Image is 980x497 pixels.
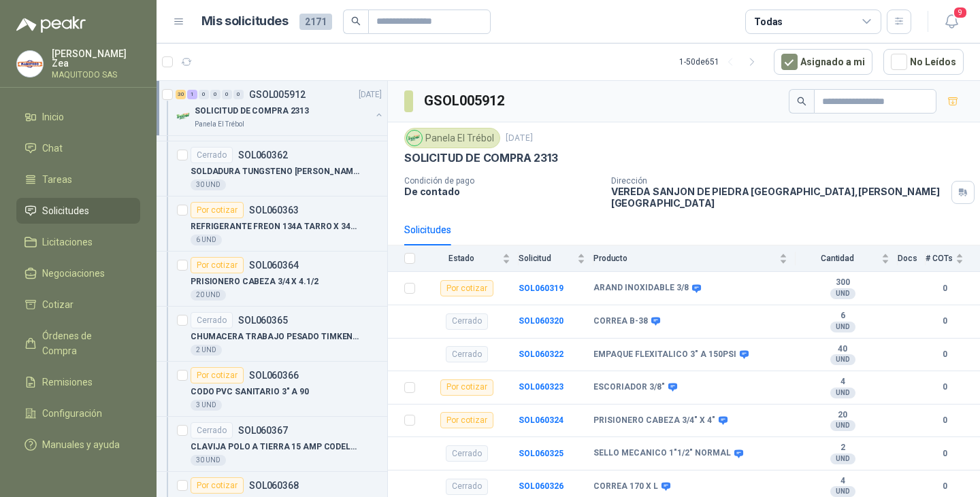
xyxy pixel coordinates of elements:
p: SOL060365 [238,315,288,325]
button: No Leídos [883,49,964,75]
a: CerradoSOL060362SOLDADURA TUNGSTENO [PERSON_NAME] 3/3230 UND [157,141,387,196]
b: SOL060320 [519,316,563,326]
a: CerradoSOL060367CLAVIJA POLO A TIERRA 15 AMP CODELCA30 UND [157,417,387,472]
p: SOL060368 [249,481,299,490]
th: # COTs [926,245,980,272]
a: Solicitudes [16,198,140,224]
div: Panela El Trébol [404,128,500,148]
p: PRISIONERO CABEZA 3/4 X 4.1/2 [191,275,318,288]
a: Por cotizarSOL060366CODO PVC SANITARIO 3" A 903 UND [157,362,387,417]
div: Cerrado [191,422,233,439]
a: Chat [16,135,140,161]
b: 2 [796,443,889,453]
a: Negociaciones [16,260,140,286]
span: Cotizar [42,297,73,312]
span: Remisiones [42,375,93,390]
p: REFRIGERANTE FREON 134A TARRO X 340 GR [191,220,360,233]
div: Cerrado [191,312,233,328]
div: 0 [222,90,232,99]
span: Tareas [42,172,72,187]
button: Asignado a mi [774,49,872,75]
div: 30 UND [191,455,226,466]
b: EMPAQUE FLEXITALICO 3" A 150PSI [593,349,736,360]
img: Company Logo [176,108,192,124]
a: Licitaciones [16,229,140,255]
a: SOL060323 [519,382,563,392]
b: PRISIONERO CABEZA 3/4" X 4" [593,415,715,426]
p: De contado [404,186,600,197]
b: ARAND INOXIDABLE 3/8 [593,283,689,294]
span: search [797,97,806,106]
a: Inicio [16,104,140,130]
p: Condición de pago [404,176,600,186]
p: VEREDA SANJON DE PIEDRA [GEOGRAPHIC_DATA] , [PERSON_NAME][GEOGRAPHIC_DATA] [611,186,946,209]
div: Solicitudes [404,222,451,237]
span: 2171 [299,14,332,30]
p: SOLICITUD DE COMPRA 2313 [195,105,309,118]
div: UND [830,453,855,464]
img: Company Logo [407,131,422,145]
span: 9 [953,6,968,19]
div: 20 UND [191,290,226,301]
p: SOL060362 [238,150,288,160]
a: 30 1 0 0 0 0 GSOL005912[DATE] Company LogoSOLICITUD DE COMPRA 2313Panela El Trébol [176,86,385,130]
a: SOL060326 [519,481,563,491]
th: Cantidad [796,245,898,272]
span: Estado [423,254,500,263]
div: 30 UND [191,179,226,190]
a: CerradoSOL060365CHUMACERA TRABAJO PESADO TIMKEN 2.7/16- 2 HUECOS2 UND [157,307,387,362]
p: CLAVIJA POLO A TIERRA 15 AMP CODELCA [191,441,360,453]
a: Tareas [16,167,140,192]
div: UND [830,288,855,299]
b: ESCORIADOR 3/8" [593,382,665,393]
span: Licitaciones [42,235,93,250]
b: 4 [796,476,889,487]
span: Solicitudes [42,203,89,218]
span: Producto [593,254,777,263]
div: Por cotizar [440,379,493,396]
div: Por cotizar [191,202,244,218]
div: UND [830,322,855,332]
span: Inicio [42,109,64,124]
a: Órdenes de Compra [16,323,140,364]
div: 0 [199,90,209,99]
b: 300 [796,277,889,288]
div: Por cotizar [440,280,493,296]
b: 4 [796,377,889,388]
p: SOLICITUD DE COMPRA 2313 [404,151,558,165]
p: SOL060367 [238,426,288,435]
div: UND [830,420,855,431]
a: Remisiones [16,369,140,395]
p: [DATE] [359,88,382,101]
span: Órdenes de Compra [42,328,127,358]
div: UND [830,388,855,398]
div: 1 - 50 de 651 [679,51,763,73]
p: Dirección [611,176,946,186]
a: SOL060319 [519,284,563,293]
span: search [351,16,361,26]
b: 0 [926,348,964,361]
th: Docs [898,245,926,272]
span: Chat [42,141,63,156]
h1: Mis solicitudes [201,12,289,31]
p: CHUMACERA TRABAJO PESADO TIMKEN 2.7/16- 2 HUECOS [191,330,360,343]
div: Por cotizar [191,257,244,273]
span: Manuales y ayuda [42,437,120,452]
img: Logo peakr [16,16,86,33]
a: Por cotizarSOL060364PRISIONERO CABEZA 3/4 X 4.1/220 UND [157,252,387,307]
b: SELLO MECANICO 1"1/2" NORMAL [593,448,731,459]
img: Company Logo [17,51,43,77]
div: UND [830,486,855,497]
span: Cantidad [796,254,879,263]
div: 6 UND [191,235,222,245]
div: Por cotizar [191,477,244,494]
b: SOL060325 [519,449,563,458]
a: Por cotizarSOL060363REFRIGERANTE FREON 134A TARRO X 340 GR6 UND [157,196,387,252]
b: SOL060324 [519,415,563,425]
div: Por cotizar [440,412,493,428]
b: CORREA 170 X L [593,481,658,492]
p: Panela El Trébol [195,119,244,130]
